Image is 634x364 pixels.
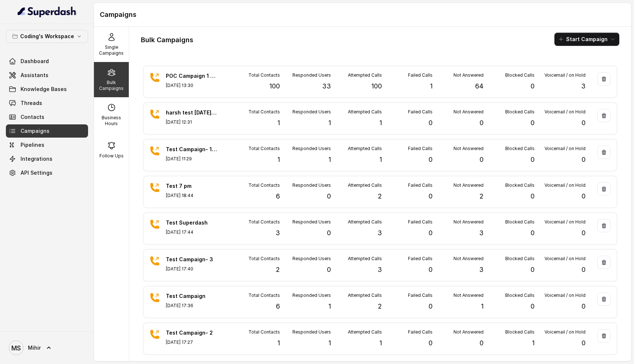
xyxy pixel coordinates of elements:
[292,146,331,152] p: Responded Users
[429,301,433,312] p: 0
[453,219,484,225] p: Not Answered
[544,292,586,298] p: Voicemail / on Hold
[21,127,50,135] span: Campaigns
[429,265,433,275] p: 0
[348,146,382,152] p: Attempted Calls
[348,109,382,115] p: Attempted Calls
[378,228,382,238] p: 3
[269,81,280,91] p: 100
[166,72,217,80] p: POC Campaign 1 - 100 Leads
[480,154,484,165] p: 0
[505,219,535,225] p: Blocked Calls
[531,265,535,275] p: 0
[292,182,331,188] p: Responded Users
[408,292,433,298] p: Failed Calls
[581,81,586,91] p: 3
[453,329,484,335] p: Not Answered
[429,191,433,201] p: 0
[348,72,382,78] p: Attempted Calls
[322,81,331,91] p: 33
[248,219,280,225] p: Total Contacts
[166,193,217,199] p: [DATE] 18:44
[292,292,331,298] p: Responded Users
[479,265,484,275] p: 3
[6,97,88,110] a: Threads
[371,81,382,91] p: 100
[582,228,586,238] p: 0
[480,191,484,201] p: 2
[248,146,280,152] p: Total Contacts
[166,182,217,190] p: Test 7 pm
[166,219,217,226] p: Test Superdash
[505,72,535,78] p: Blocked Calls
[453,146,484,152] p: Not Answered
[97,115,126,127] p: Business Hours
[544,256,586,262] p: Voicemail / on Hold
[408,146,433,152] p: Failed Calls
[531,118,535,128] p: 0
[21,58,49,65] span: Dashboard
[453,256,484,262] p: Not Answered
[480,118,484,128] p: 0
[276,301,280,312] p: 6
[378,301,382,312] p: 2
[166,339,217,345] p: [DATE] 17:27
[505,109,535,115] p: Blocked Calls
[6,69,88,82] a: Assistants
[166,229,217,235] p: [DATE] 17:44
[276,228,280,238] p: 3
[582,118,586,128] p: 0
[21,141,44,149] span: Pipelines
[505,292,535,298] p: Blocked Calls
[166,156,217,162] p: [DATE] 11:29
[505,146,535,152] p: Blocked Calls
[544,109,586,115] p: Voicemail / on Hold
[6,110,88,124] a: Contacts
[276,191,280,201] p: 6
[99,153,124,159] p: Follow Ups
[480,338,484,348] p: 0
[348,292,382,298] p: Attempted Calls
[248,109,280,115] p: Total Contacts
[166,329,217,336] p: Test Campaign- 2
[328,338,331,348] p: 1
[21,72,48,79] span: Assistants
[292,329,331,335] p: Responded Users
[408,329,433,335] p: Failed Calls
[277,338,280,348] p: 1
[582,301,586,312] p: 0
[453,182,484,188] p: Not Answered
[327,228,331,238] p: 0
[21,85,67,93] span: Knowledge Bases
[20,32,74,41] p: Coding's Workspace
[554,33,619,46] button: Start Campaign
[544,182,586,188] p: Voicemail / on Hold
[408,219,433,225] p: Failed Calls
[531,154,535,165] p: 0
[505,256,535,262] p: Blocked Calls
[481,301,484,312] p: 1
[378,191,382,201] p: 2
[582,154,586,165] p: 0
[531,81,535,91] p: 0
[328,118,331,128] p: 1
[292,72,331,78] p: Responded Users
[6,83,88,96] a: Knowledge Bases
[248,292,280,298] p: Total Contacts
[453,292,484,298] p: Not Answered
[166,256,217,263] p: Test Campaign- 3
[429,118,433,128] p: 0
[6,338,88,358] a: Mihir
[248,182,280,188] p: Total Contacts
[479,228,484,238] p: 3
[6,30,88,43] button: Coding's Workspace
[408,182,433,188] p: Failed Calls
[18,6,77,18] img: light.svg
[166,146,217,153] p: Test Campaign- 1130 am Sat
[292,256,331,262] p: Responded Users
[6,152,88,165] a: Integrations
[248,256,280,262] p: Total Contacts
[348,182,382,188] p: Attempted Calls
[292,109,331,115] p: Responded Users
[378,265,382,275] p: 3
